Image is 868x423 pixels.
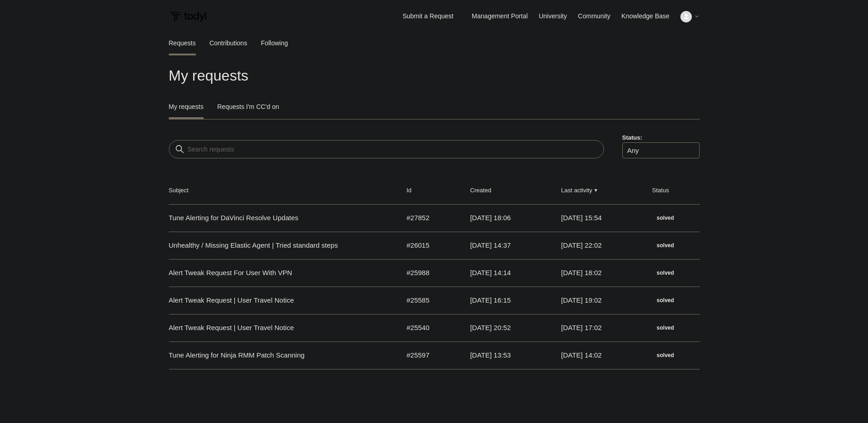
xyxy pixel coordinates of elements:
[652,295,679,306] span: This request has been solved
[470,241,511,249] time: 2025-07-09T14:37:08+00:00
[169,268,386,278] a: Alert Tweak Request For User With VPN
[398,314,461,342] td: #25540
[261,33,288,54] a: Following
[470,324,511,331] time: 2025-06-17T20:52:56+00:00
[652,240,679,251] span: This request has been solved
[578,11,620,21] a: Community
[470,351,511,359] time: 2025-06-20T13:53:07+00:00
[652,212,679,223] span: This request has been solved
[217,96,279,117] a: Requests I'm CC'd on
[652,267,679,278] span: This request has been solved
[398,342,461,369] td: #25597
[398,259,461,287] td: #25988
[169,350,386,361] a: Tune Alerting for Ninja RMM Patch Scanning
[394,9,463,24] a: Submit a Request
[398,232,461,259] td: #26015
[169,213,386,223] a: Tune Alerting for DaVinci Resolve Updates
[470,214,511,222] time: 2025-09-02T18:06:33+00:00
[652,322,679,333] span: This request has been solved
[210,33,248,54] a: Contributions
[561,214,602,222] time: 2025-09-03T15:54:11+00:00
[169,33,196,54] a: Requests
[472,11,537,21] a: Management Portal
[561,324,602,331] time: 2025-07-16T17:02:21+00:00
[169,240,386,251] a: Unhealthy / Missing Elastic Agent | Tried standard steps
[398,177,461,204] th: Id
[470,187,491,194] a: Created
[561,296,602,304] time: 2025-07-17T19:02:16+00:00
[622,133,700,142] label: Status:
[398,287,461,314] td: #25585
[652,350,679,361] span: This request has been solved
[169,323,386,333] a: Alert Tweak Request | User Travel Notice
[561,187,592,194] a: Last activity▼
[398,204,461,232] td: #27852
[539,11,576,21] a: University
[561,269,602,277] time: 2025-07-29T18:02:45+00:00
[169,295,386,306] a: Alert Tweak Request | User Travel Notice
[593,187,598,194] span: ▼
[169,65,700,87] h1: My requests
[470,269,511,277] time: 2025-07-08T14:14:22+00:00
[169,96,204,117] a: My requests
[621,11,679,21] a: Knowledge Base
[561,241,602,249] time: 2025-08-05T22:02:46+00:00
[169,140,604,158] input: Search requests
[561,351,602,359] time: 2025-07-13T14:02:11+00:00
[470,296,511,304] time: 2025-06-19T16:15:45+00:00
[169,177,398,204] th: Subject
[169,8,208,25] img: Todyl Support Center Help Center home page
[643,177,699,204] th: Status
